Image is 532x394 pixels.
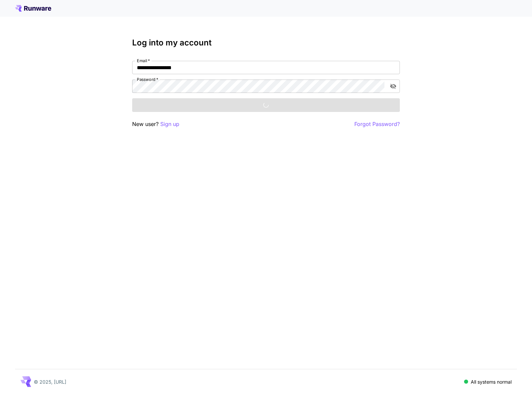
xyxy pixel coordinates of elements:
p: New user? [132,120,179,128]
h3: Log into my account [132,38,400,47]
button: toggle password visibility [387,80,399,92]
button: Sign up [160,120,179,128]
p: © 2025, [URL] [34,378,66,385]
button: Forgot Password? [354,120,400,128]
p: All systems normal [471,378,512,385]
label: Password [137,77,158,82]
label: Email [137,58,150,63]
